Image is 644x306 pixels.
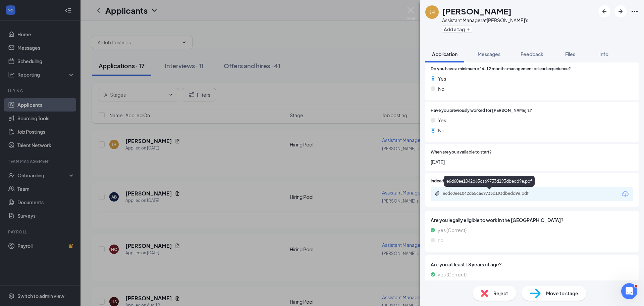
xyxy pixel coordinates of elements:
[431,158,633,166] span: [DATE]
[432,51,458,57] span: Application
[438,75,446,82] span: Yes
[438,127,444,134] span: No
[431,149,492,156] span: When are you available to start?
[442,26,472,33] button: PlusAdd a tag
[599,51,608,57] span: Info
[431,216,633,224] span: Are you legally eligible to work in the [GEOGRAPHIC_DATA]?
[438,226,467,234] span: yes (Correct)
[431,261,633,268] span: Are you at least 18 years of age?
[443,191,537,196] div: e6d60ee1042d65ca69733d193dbedd9e.pdf
[616,7,625,15] svg: ArrowRight
[438,85,444,92] span: No
[431,178,460,184] span: Indeed Resume
[598,5,610,17] button: ArrowLeftNew
[430,9,435,15] div: JH
[621,283,637,299] iframe: Intercom live chat
[442,17,528,24] div: Assistant Manager at [PERSON_NAME]'s
[478,51,500,57] span: Messages
[438,117,446,124] span: Yes
[431,107,532,114] span: Have you previously worked for [PERSON_NAME]'s?
[435,191,543,197] a: Paperclipe6d60ee1042d65ca69733d193dbedd9e.pdf
[600,7,608,15] svg: ArrowLeftNew
[438,271,467,278] span: yes (Correct)
[442,5,512,17] h1: [PERSON_NAME]
[431,66,571,72] span: Do you have a minimum of 6-12 months management or lead experience?
[521,51,543,57] span: Feedback
[493,290,508,297] span: Reject
[444,176,535,187] div: e6d60ee1042d65ca69733d193dbedd9e.pdf
[631,7,639,15] svg: Ellipses
[565,51,575,57] span: Files
[614,5,627,17] button: ArrowRight
[435,191,440,196] svg: Paperclip
[466,27,470,31] svg: Plus
[546,290,578,297] span: Move to stage
[438,236,443,244] span: no
[621,190,629,198] svg: Download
